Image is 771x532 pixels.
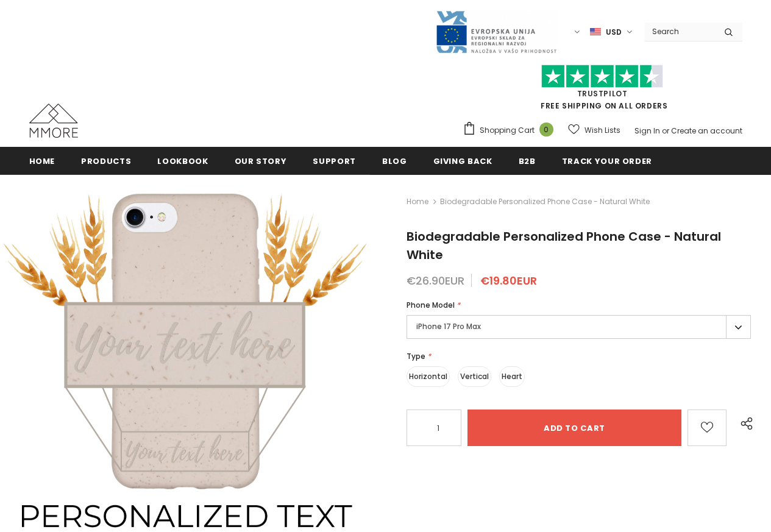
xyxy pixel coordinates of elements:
span: 0 [539,122,553,137]
a: Trustpilot [577,88,628,99]
span: support [313,155,356,167]
a: Home [29,147,55,174]
span: Blog [382,155,407,167]
span: or [662,126,669,136]
span: FREE SHIPPING ON ALL ORDERS [463,70,742,111]
span: Wish Lists [584,124,620,137]
a: Home [407,194,428,209]
span: Lookbook [157,155,208,167]
span: €26.90EUR [407,273,464,288]
a: support [313,147,356,174]
span: B2B [519,155,536,167]
a: Blog [382,147,407,174]
span: Biodegradable Personalized Phone Case - Natural White [440,194,650,209]
img: Javni Razpis [435,10,557,54]
label: iPhone 17 Pro Max [407,315,751,339]
span: Track your order [562,155,652,167]
span: Type [407,351,425,361]
input: Add to cart [467,410,681,446]
span: Biodegradable Personalized Phone Case - Natural White [407,228,721,263]
span: Products [81,155,131,167]
a: Track your order [562,147,652,174]
a: Our Story [235,147,287,174]
img: Trust Pilot Stars [541,65,663,88]
a: Wish Lists [568,119,620,141]
a: Products [81,147,131,174]
span: Home [29,155,55,167]
input: Search Site [645,23,715,40]
label: Heart [499,366,525,387]
span: Our Story [235,155,287,167]
span: Shopping Cart [480,124,535,137]
span: Giving back [433,155,492,167]
a: Create an account [671,126,742,136]
a: Lookbook [157,147,208,174]
img: USD [590,27,601,37]
a: Sign In [634,126,660,136]
img: MMORE Cases [29,104,78,138]
a: Javni Razpis [435,26,557,37]
span: €19.80EUR [480,273,537,288]
span: USD [606,26,622,38]
a: Shopping Cart 0 [463,121,560,140]
label: Vertical [458,366,491,387]
a: Giving back [433,147,492,174]
span: Phone Model [407,300,455,310]
label: Horizontal [407,366,450,387]
a: B2B [519,147,536,174]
